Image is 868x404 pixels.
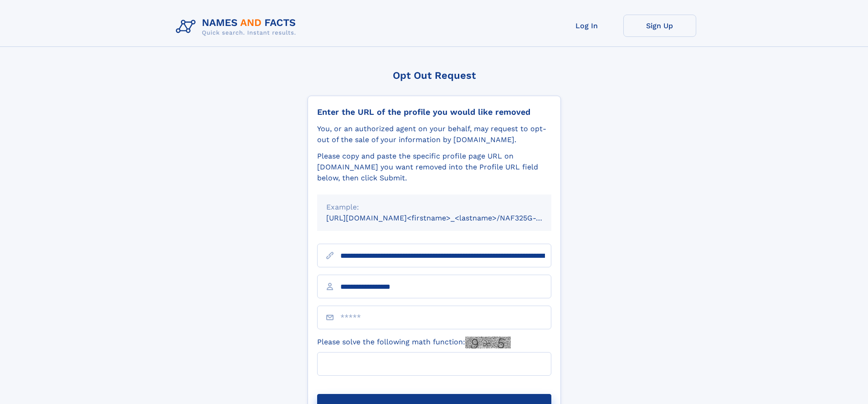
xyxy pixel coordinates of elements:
[326,202,542,213] div: Example:
[550,15,623,37] a: Log In
[308,70,561,81] div: Opt Out Request
[317,107,551,117] div: Enter the URL of the profile you would like removed
[317,123,551,145] div: You, or an authorized agent on your behalf, may request to opt-out of the sale of your informatio...
[172,15,303,39] img: Logo Names and Facts
[623,15,696,37] a: Sign Up
[317,337,511,348] label: Please solve the following math function:
[326,214,569,222] small: [URL][DOMAIN_NAME]<firstname>_<lastname>/NAF325G-xxxxxxxx
[317,151,551,184] div: Please copy and paste the specific profile page URL on [DOMAIN_NAME] you want removed into the Pr...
